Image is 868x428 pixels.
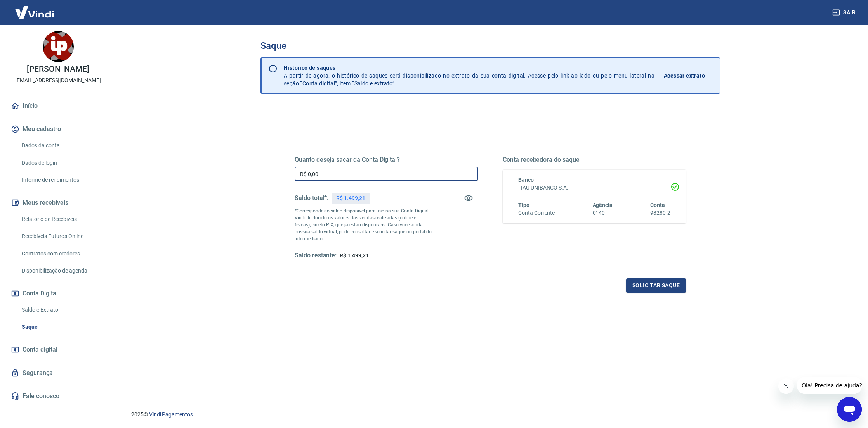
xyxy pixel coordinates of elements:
p: [EMAIL_ADDRESS][DOMAIN_NAME] [15,76,101,85]
a: Dados da conta [19,138,107,154]
a: Início [9,97,107,114]
h5: Conta recebedora do saque [503,156,686,164]
a: Dados de login [19,155,107,171]
p: A partir de agora, o histórico de saques será disponibilizado no extrato da sua conta digital. Ac... [284,64,654,87]
p: Histórico de saques [284,64,654,72]
button: Conta Digital [9,285,107,302]
iframe: Mensagem da empresa [797,377,862,394]
span: Agência [593,202,613,208]
h5: Quanto deseja sacar da Conta Digital? [295,156,478,164]
p: 2025 © [131,411,849,419]
span: Banco [518,177,534,183]
h5: Saldo restante: [295,252,337,260]
h3: Saque [260,40,720,51]
span: Conta [650,202,665,208]
a: Acessar extrato [664,64,713,87]
iframe: Fechar mensagem [778,378,794,394]
img: Vindi [9,0,60,24]
a: Fale conosco [9,388,107,405]
p: [PERSON_NAME] [27,65,89,73]
button: Meus recebíveis [9,194,107,211]
a: Contratos com credores [19,246,107,262]
h6: Conta Corrente [518,209,555,217]
span: R$ 1.499,21 [340,252,368,259]
a: Conta digital [9,341,107,358]
a: Recebíveis Futuros Online [19,228,107,244]
button: Meu cadastro [9,121,107,138]
a: Saldo e Extrato [19,302,107,318]
iframe: Botão para abrir a janela de mensagens [837,397,862,422]
a: Segurança [9,364,107,381]
a: Disponibilização de agenda [19,263,107,279]
a: Relatório de Recebíveis [19,211,107,227]
img: 41b24e02-a7ff-435e-9d03-efee608d1931.jpeg [43,31,74,62]
p: R$ 1.499,21 [336,194,365,202]
h6: ITAÚ UNIBANCO S.A. [518,184,670,192]
button: Solicitar saque [626,278,686,293]
p: *Corresponde ao saldo disponível para uso na sua Conta Digital Vindi. Incluindo os valores das ve... [295,207,432,242]
p: Acessar extrato [664,72,705,79]
span: Olá! Precisa de ajuda? [5,5,65,12]
a: Informe de rendimentos [19,172,107,188]
a: Saque [19,319,107,335]
span: Conta digital [23,344,57,355]
button: Sair [831,5,859,20]
a: Vindi Pagamentos [149,411,193,418]
h5: Saldo total*: [295,194,328,202]
h6: 0140 [593,209,613,217]
span: Tipo [518,202,529,208]
h6: 98280-2 [650,209,670,217]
